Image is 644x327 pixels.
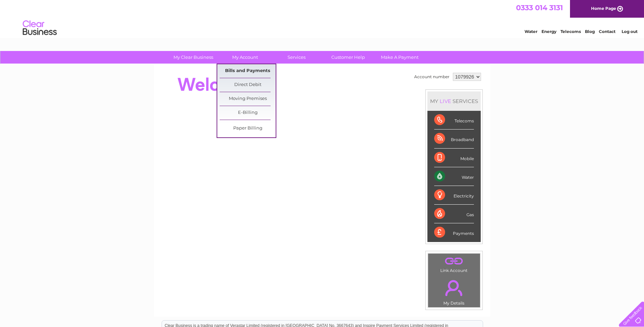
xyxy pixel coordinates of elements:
[434,223,474,242] div: Payments
[525,29,537,34] a: Water
[428,274,480,308] td: My Details
[220,78,276,92] a: Direct Debit
[560,29,581,34] a: Telecoms
[599,29,615,34] a: Contact
[434,167,474,186] div: Water
[217,51,273,64] a: My Account
[430,276,478,300] a: .
[434,186,474,205] div: Electricity
[541,29,556,34] a: Energy
[434,111,474,130] div: Telecoms
[220,122,276,135] a: Paper Billing
[427,91,481,111] div: MY SERVICES
[434,149,474,167] div: Mobile
[220,106,276,120] a: E-Billing
[165,51,221,64] a: My Clear Business
[412,71,451,83] td: Account number
[22,18,57,38] img: logo.png
[220,92,276,106] a: Moving Premises
[428,253,480,275] td: Link Account
[516,3,563,12] a: 0333 014 3131
[585,29,595,34] a: Blog
[430,255,478,267] a: .
[162,4,483,33] div: Clear Business is a trading name of Verastar Limited (registered in [GEOGRAPHIC_DATA] No. 3667643...
[269,51,325,64] a: Services
[372,51,428,64] a: Make A Payment
[434,205,474,223] div: Gas
[438,98,453,104] div: LIVE
[434,130,474,148] div: Broadband
[622,29,638,34] a: Log out
[220,64,276,78] a: Bills and Payments
[320,51,376,64] a: Customer Help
